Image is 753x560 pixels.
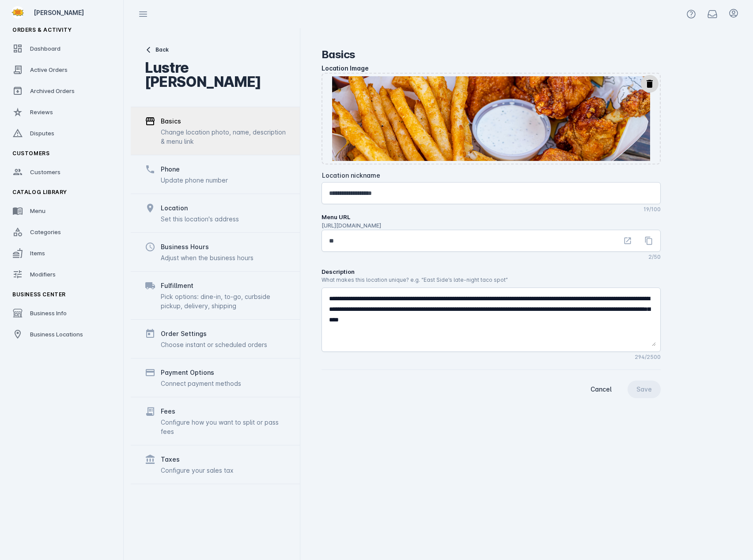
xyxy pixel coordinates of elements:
[635,352,661,361] mat-hint: 294/2500
[145,61,289,89] div: Lustre [PERSON_NAME]
[322,49,355,60] div: Basics
[322,213,661,222] label: Menu URL
[161,379,241,388] div: Connect payment methods
[161,175,228,185] div: Update phone number
[161,116,181,127] div: Basics
[161,127,286,146] div: Change location photo, name, description & menu link
[12,150,49,157] span: Customers
[5,265,118,284] a: Modifiers
[12,26,72,33] span: Orders & Activity
[30,250,45,257] span: Items
[30,66,68,73] span: Active Orders
[322,268,661,276] label: Description
[30,108,53,116] span: Reviews
[161,406,175,417] div: Fees
[322,172,380,179] mat-label: Location nickname
[161,329,207,339] div: Order Settings
[5,102,118,122] a: Reviews
[330,75,652,163] img: ...
[30,228,61,235] span: Categories
[643,204,661,213] mat-hint: 19/100
[5,243,118,263] a: Items
[145,46,289,54] button: Back
[5,123,118,143] a: Disputes
[34,8,115,17] div: [PERSON_NAME]
[5,162,118,182] a: Customers
[12,291,66,298] span: Business Center
[161,242,209,252] div: Business Hours
[12,189,67,195] span: Catalog Library
[30,87,75,94] span: Archived Orders
[161,164,180,175] div: Phone
[30,331,83,338] span: Business Locations
[582,381,621,398] button: Cancel
[161,203,188,213] div: Location
[322,276,661,284] p: What makes this location unique? e.g. “East Side’s late-night taco spot”
[644,78,655,89] mat-icon: delete
[648,252,661,261] mat-hint: 2/50
[161,367,214,378] div: Payment Options
[161,214,239,224] div: Set this location's address
[5,60,118,79] a: Active Orders
[30,310,67,317] span: Business Info
[161,292,286,310] div: Pick options: dine-in, to-go, curbside pickup, delivery, shipping
[5,201,118,220] a: Menu
[5,303,118,323] a: Business Info
[5,39,118,58] a: Dashboard
[30,168,61,175] span: Customers
[161,454,180,465] div: Taxes
[322,222,661,230] p: [URL][DOMAIN_NAME]
[161,418,286,436] div: Configure how you want to split or pass fees
[5,325,118,344] a: Business Locations
[30,130,54,137] span: Disputes
[322,63,369,73] div: Location Image
[5,81,118,101] a: Archived Orders
[161,466,234,475] div: Configure your sales tax
[30,271,56,278] span: Modifiers
[5,222,118,242] a: Categories
[161,340,267,349] div: Choose instant or scheduled orders
[590,386,612,392] span: Cancel
[161,253,254,262] div: Adjust when the business hours
[161,280,193,291] div: Fulfillment
[30,45,61,52] span: Dashboard
[155,46,169,54] span: Back
[30,207,45,214] span: Menu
